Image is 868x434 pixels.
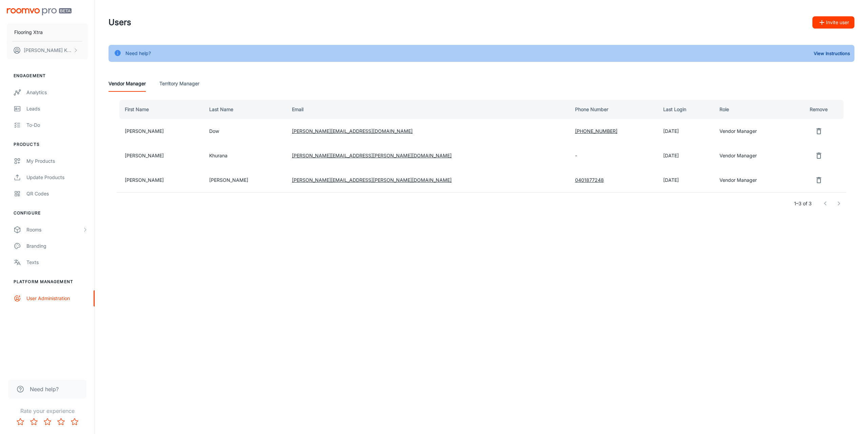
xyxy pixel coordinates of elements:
[117,119,204,143] td: [PERSON_NAME]
[714,119,794,143] td: Vendor Manager
[117,100,204,119] th: First Name
[26,174,88,181] div: Update Products
[570,143,658,168] td: -
[26,157,88,165] div: My Products
[658,119,714,143] td: [DATE]
[14,29,43,36] p: Flooring Xtra
[812,16,854,29] button: Invite user
[108,16,131,29] h1: Users
[575,177,604,183] a: 0401877248
[570,100,658,119] th: Phone Number
[287,100,570,119] th: Email
[7,8,72,15] img: Roomvo PRO Beta
[7,41,88,59] button: [PERSON_NAME] Khurana
[108,75,146,92] a: Vendor Manager
[292,177,452,183] a: [PERSON_NAME][EMAIL_ADDRESS][PERSON_NAME][DOMAIN_NAME]
[24,47,72,54] p: [PERSON_NAME] Khurana
[812,149,826,162] button: remove user
[204,119,287,143] td: Dow
[26,226,82,233] div: Rooms
[117,168,204,192] td: [PERSON_NAME]
[794,200,812,207] p: 1–3 of 3
[812,173,826,187] button: remove user
[26,105,88,112] div: Leads
[125,47,151,60] div: Need help?
[714,168,794,192] td: Vendor Manager
[204,143,287,168] td: Khurana
[292,153,452,158] a: [PERSON_NAME][EMAIL_ADDRESS][PERSON_NAME][DOMAIN_NAME]
[812,48,852,58] button: View Instructions
[26,242,88,250] div: Branding
[159,75,199,92] a: Territory Manager
[7,23,88,41] button: Flooring Xtra
[204,100,287,119] th: Last Name
[117,143,204,168] td: [PERSON_NAME]
[26,190,88,197] div: QR Codes
[714,100,794,119] th: Role
[658,143,714,168] td: [DATE]
[812,124,826,138] button: remove user
[714,143,794,168] td: Vendor Manager
[575,128,617,134] a: [PHONE_NUMBER]
[292,128,413,134] a: [PERSON_NAME][EMAIL_ADDRESS][DOMAIN_NAME]
[26,89,88,96] div: Analytics
[204,168,287,192] td: [PERSON_NAME]
[658,100,714,119] th: Last Login
[658,168,714,192] td: [DATE]
[26,121,88,129] div: To-do
[794,100,846,119] th: Remove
